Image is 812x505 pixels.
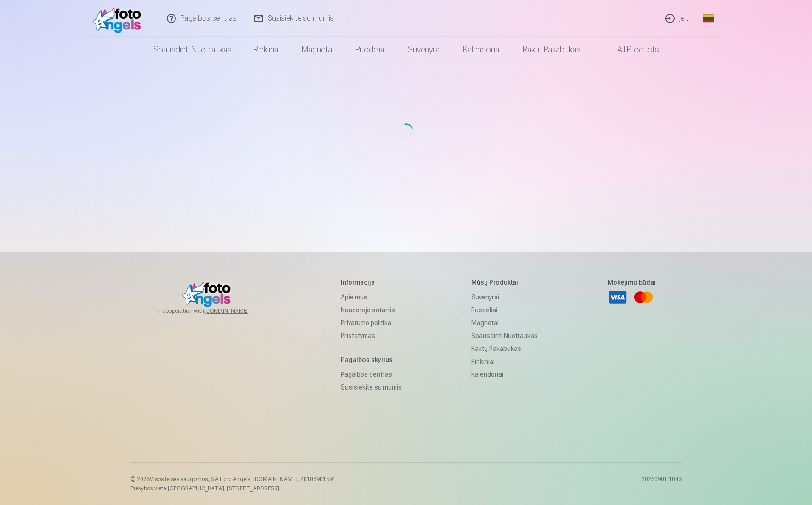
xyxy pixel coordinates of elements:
[341,368,402,381] a: Pagalbos centras
[130,476,336,483] p: © 2025 Visos teisės saugomos. ,
[341,291,402,304] a: Apie mus
[608,278,656,287] h5: Mokėjimo būdai
[341,278,402,287] h5: Informacija
[204,307,271,315] a: [DOMAIN_NAME]
[642,476,682,492] p: 20250901.1043
[471,304,538,316] a: Puodeliai
[471,278,538,287] h5: Mūsų produktai
[341,316,402,329] a: Privatumo politika
[142,37,242,63] a: Spausdinti nuotraukas
[341,304,402,316] a: Naudotojo sutartis
[242,37,291,63] a: Rinkiniai
[633,287,654,307] a: Mastercard
[341,355,402,364] h5: Pagalbos skyrius
[156,307,271,315] span: In cooperation with
[341,329,402,342] a: Pristatymas
[291,37,344,63] a: Magnetai
[210,476,336,482] span: SIA Foto Angels, [DOMAIN_NAME]. 40103901591
[130,485,336,492] p: Prekybos vieta [GEOGRAPHIC_DATA], [STREET_ADDRESS]
[93,4,146,33] img: /fa2
[341,381,402,394] a: Susisiekite su mumis
[592,37,670,63] a: All products
[452,37,512,63] a: Kalendoriai
[471,291,538,304] a: Suvenyrai
[344,37,397,63] a: Puodeliai
[471,355,538,368] a: Rinkiniai
[471,342,538,355] a: Raktų pakabukas
[397,37,452,63] a: Suvenyrai
[471,316,538,329] a: Magnetai
[512,37,592,63] a: Raktų pakabukas
[471,329,538,342] a: Spausdinti nuotraukas
[608,287,628,307] a: Visa
[471,368,538,381] a: Kalendoriai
